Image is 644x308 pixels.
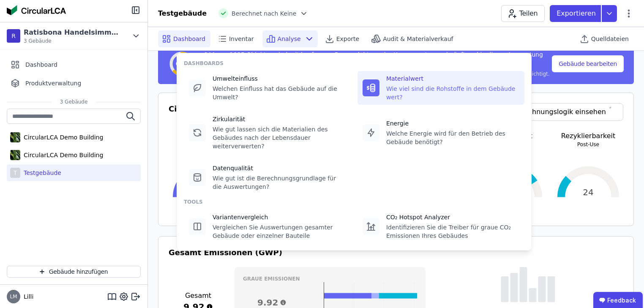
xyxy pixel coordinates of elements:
[24,27,121,38] div: Ratisbona Handelsimmobilien
[10,294,17,299] span: LM
[386,84,519,101] div: Wie viel sind die Rohstoffe in dem Gebäude wert?
[386,119,519,128] div: Energie
[501,267,555,302] img: empty-state
[229,35,254,43] span: Inventar
[232,9,296,18] span: Berechnet nach Keine
[591,35,629,43] span: Quelldateien
[20,151,103,159] div: CircularLCA Demo Building
[10,168,20,178] div: T
[169,141,239,148] p: Total
[213,164,346,172] div: Datenqualität
[7,29,20,43] div: R
[169,131,239,141] p: CPX Gesamt
[552,55,624,72] button: Gebäude bearbeiten
[52,98,96,105] span: 3 Gebäude
[7,5,66,15] img: Concular
[213,115,346,123] div: Zirkularität
[553,131,623,141] p: Rezyklierbarkeit
[173,35,205,43] span: Dashboard
[386,223,519,240] div: Identifizieren Sie die Treiber für graue CO₂ Emissionen Ihres Gebäudes
[243,275,417,282] h3: Graue Emissionen
[24,38,121,44] span: 3 Gebäude
[501,5,545,22] button: Teilen
[336,35,359,43] span: Exporte
[213,223,346,240] div: Vergleichen Sie Auswertungen gesamter Gebäude oder einzelner Bauteile
[213,74,346,83] div: Umwelteinfluss
[20,292,33,301] span: Lilli
[25,79,81,87] span: Produktverwaltung
[158,8,207,19] div: Testgebäude
[383,35,453,43] span: Audit & Materialverkauf
[184,199,524,205] div: TOOLS
[557,8,598,19] p: Exportieren
[213,174,346,191] div: Wie gut ist die Berechnungsgrundlage für die Auswertungen?
[20,169,61,177] div: Testgebäude
[213,84,346,101] div: Welchen Einfluss hat das Gebäude auf die Umwelt?
[386,213,519,221] div: CO₂ Hotspot Analyzer
[213,125,346,150] div: Wie gut lassen sich die Materialien des Gebäudes nach der Lebensdauer weiterverwerten?
[386,74,519,83] div: Materialwert
[10,148,20,162] img: CircularLCA Demo Building
[20,133,103,142] div: CircularLCA Demo Building
[184,60,524,67] div: DASHBOARDS
[169,103,324,131] h3: Circularity Performance Index (CPX)
[169,247,623,259] h3: Gesamt Emissionen (GWP)
[278,35,301,43] span: Analyse
[386,129,519,146] div: Welche Energie wird für den Betrieb des Gebäude benötigt?
[10,131,20,144] img: CircularLCA Demo Building
[25,60,57,69] span: Dashboard
[7,266,141,278] button: Gebäude hinzufügen
[509,103,623,121] a: Berechnungslogik einsehen
[553,141,623,148] p: Post-Use
[176,60,188,67] span: 62%
[213,213,346,221] div: Variantenvergleich
[169,291,228,301] h3: Gesamt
